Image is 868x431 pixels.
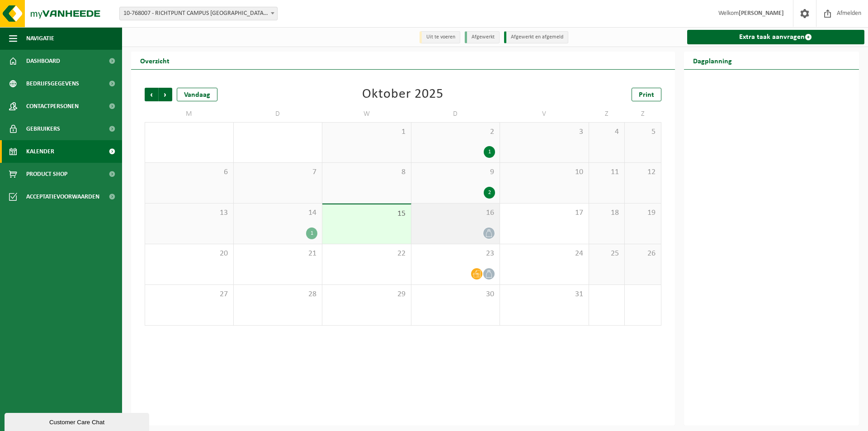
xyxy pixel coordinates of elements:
[150,208,229,218] span: 13
[327,167,406,177] span: 8
[416,127,495,137] span: 2
[639,91,654,99] span: Print
[416,167,495,177] span: 9
[238,289,318,299] span: 28
[465,31,500,43] li: Afgewerkt
[505,289,584,299] span: 31
[505,208,584,218] span: 17
[420,31,460,43] li: Uit te voeren
[26,118,60,140] span: Gebruikers
[505,167,584,177] span: 10
[177,88,217,101] div: Vandaag
[150,249,229,259] span: 20
[416,249,495,259] span: 23
[687,30,865,44] a: Extra taak aanvragen
[739,10,784,17] strong: [PERSON_NAME]
[629,249,656,259] span: 26
[327,127,406,137] span: 1
[625,106,661,122] td: Z
[484,187,495,199] div: 2
[26,140,54,163] span: Kalender
[119,7,278,20] span: 10-768007 - RICHTPUNT CAMPUS OUDENAARDE - OUDENAARDE
[594,208,620,218] span: 18
[684,52,741,69] h2: Dagplanning
[145,88,158,101] span: Vorige
[505,127,584,137] span: 3
[238,208,318,218] span: 14
[322,106,411,122] td: W
[131,52,179,69] h2: Overzicht
[632,88,661,101] a: Print
[26,163,67,185] span: Product Shop
[594,127,620,137] span: 4
[594,249,620,259] span: 25
[238,249,318,259] span: 21
[150,289,229,299] span: 27
[594,167,620,177] span: 11
[26,50,60,72] span: Dashboard
[411,106,500,122] td: D
[120,7,277,20] span: 10-768007 - RICHTPUNT CAMPUS OUDENAARDE - OUDENAARDE
[159,88,172,101] span: Volgende
[238,167,318,177] span: 7
[500,106,589,122] td: V
[150,167,229,177] span: 6
[362,88,443,101] div: Oktober 2025
[26,95,79,118] span: Contactpersonen
[484,146,495,158] div: 1
[327,289,406,299] span: 29
[26,72,79,95] span: Bedrijfsgegevens
[589,106,625,122] td: Z
[504,31,568,43] li: Afgewerkt en afgemeld
[145,106,234,122] td: M
[234,106,323,122] td: D
[416,208,495,218] span: 16
[306,227,317,239] div: 1
[26,185,99,208] span: Acceptatievoorwaarden
[26,27,54,50] span: Navigatie
[629,167,656,177] span: 12
[5,411,151,431] iframe: chat widget
[327,209,406,219] span: 15
[416,289,495,299] span: 30
[505,249,584,259] span: 24
[629,208,656,218] span: 19
[629,127,656,137] span: 5
[327,249,406,259] span: 22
